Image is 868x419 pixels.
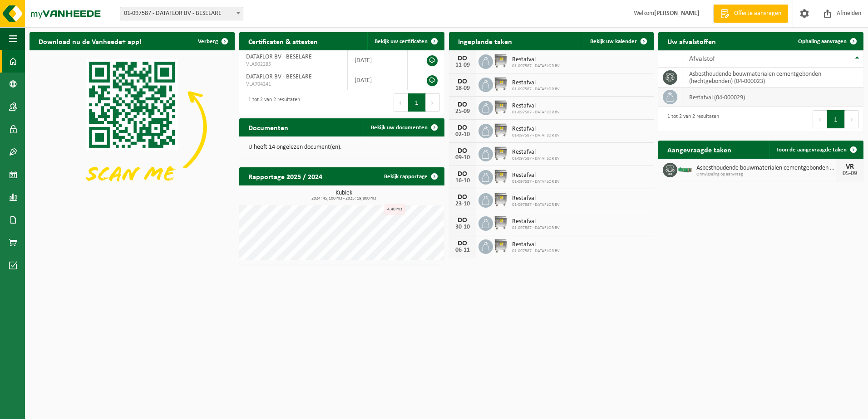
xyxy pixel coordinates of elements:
[246,61,340,68] span: VLA902285
[493,192,508,207] img: WB-1100-GAL-GY-04
[512,225,560,231] span: 01-097587 - DATAFLOR BV
[364,118,444,136] a: Bekijk uw documenten
[239,32,327,50] h2: Certificaten & attesten
[377,167,444,185] a: Bekijk rapportage
[512,248,560,254] span: 01-097587 - DATAFLOR BV
[198,39,218,44] span: Verberg
[512,241,560,248] span: Restafval
[454,224,472,230] div: 30-10
[367,32,444,50] a: Bekijk uw certificaten
[663,109,719,129] div: 1 tot 2 van 2 resultaten
[454,201,472,207] div: 23-10
[426,93,440,112] button: Next
[696,172,836,177] span: Omwisseling op aanvraag
[244,196,444,201] span: 2024: 45,100 m3 - 2025: 19,800 m3
[385,205,405,214] div: 4,40 m3
[512,149,560,156] span: Restafval
[791,32,863,50] a: Ophaling aanvragen
[512,179,560,185] span: 01-097587 - DATAFLOR BV
[239,118,297,136] h2: Documenten
[454,217,472,224] div: DO
[454,240,472,247] div: DO
[654,10,700,17] strong: [PERSON_NAME]
[769,141,863,159] a: Toon de aangevraagde taken
[493,146,508,161] img: WB-1100-GAL-GY-04
[696,165,836,172] span: Asbesthoudende bouwmaterialen cementgebonden (hechtgebonden)
[454,124,472,132] div: DO
[239,167,331,185] h2: Rapportage 2025 / 2024
[658,32,725,50] h2: Uw afvalstoffen
[454,147,472,155] div: DO
[841,171,859,177] div: 05-09
[248,144,435,151] p: U heeft 14 ongelezen document(en).
[512,202,560,208] span: 01-097587 - DATAFLOR BV
[512,56,560,63] span: Restafval
[583,32,653,50] a: Bekijk uw kalender
[512,126,560,133] span: Restafval
[454,101,472,108] div: DO
[348,50,408,70] td: [DATE]
[512,133,560,138] span: 01-097587 - DATAFLOR BV
[512,195,560,202] span: Restafval
[454,178,472,184] div: 16-10
[246,73,312,80] span: DATAFLOR BV - BESELARE
[512,102,560,110] span: Restafval
[371,125,428,131] span: Bekijk uw documenten
[493,53,508,68] img: WB-1100-GAL-GY-04
[493,76,508,92] img: WB-1100-GAL-GY-04
[845,110,859,128] button: Next
[454,171,472,178] div: DO
[449,32,521,50] h2: Ingeplande taken
[408,93,426,112] button: 1
[841,163,859,171] div: VR
[493,215,508,230] img: WB-1100-GAL-GY-04
[512,218,560,225] span: Restafval
[493,238,508,253] img: WB-1100-GAL-GY-04
[682,68,863,88] td: asbesthoudende bouwmaterialen cementgebonden (hechtgebonden) (04-000023)
[244,190,444,201] h3: Kubiek
[30,32,151,50] h2: Download nu de Vanheede+ app!
[454,132,472,138] div: 02-10
[512,110,560,115] span: 01-097587 - DATAFLOR BV
[658,141,740,158] h2: Aangevraagde taken
[776,147,847,153] span: Toon de aangevraagde taken
[689,55,715,63] span: Afvalstof
[246,81,340,88] span: VLA704241
[246,54,312,60] span: DATAFLOR BV - BESELARE
[682,88,863,107] td: restafval (04-000029)
[813,110,827,128] button: Previous
[493,169,508,184] img: WB-1100-GAL-GY-04
[798,39,847,44] span: Ophaling aanvragen
[454,247,472,253] div: 06-11
[454,62,472,68] div: 11-09
[512,87,560,92] span: 01-097587 - DATAFLOR BV
[713,5,788,23] a: Offerte aanvragen
[512,172,560,179] span: Restafval
[120,7,243,20] span: 01-097587 - DATAFLOR BV - BESELARE
[454,85,472,92] div: 18-09
[394,93,408,112] button: Previous
[454,78,472,85] div: DO
[590,39,637,44] span: Bekijk uw kalender
[120,7,243,20] span: 01-097587 - DATAFLOR BV - BESELARE
[493,122,508,138] img: WB-1100-GAL-GY-04
[454,108,472,115] div: 25-09
[30,50,235,204] img: Download de VHEPlus App
[677,165,693,173] img: HK-XC-10-GN-00
[827,110,845,128] button: 1
[454,55,472,62] div: DO
[348,70,408,90] td: [DATE]
[512,79,560,87] span: Restafval
[493,99,508,115] img: WB-1100-GAL-GY-04
[512,156,560,161] span: 01-097587 - DATAFLOR BV
[732,9,784,18] span: Offerte aanvragen
[375,39,428,44] span: Bekijk uw certificaten
[454,155,472,161] div: 09-10
[512,63,560,69] span: 01-097587 - DATAFLOR BV
[191,32,234,50] button: Verberg
[454,194,472,201] div: DO
[244,93,300,112] div: 1 tot 2 van 2 resultaten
